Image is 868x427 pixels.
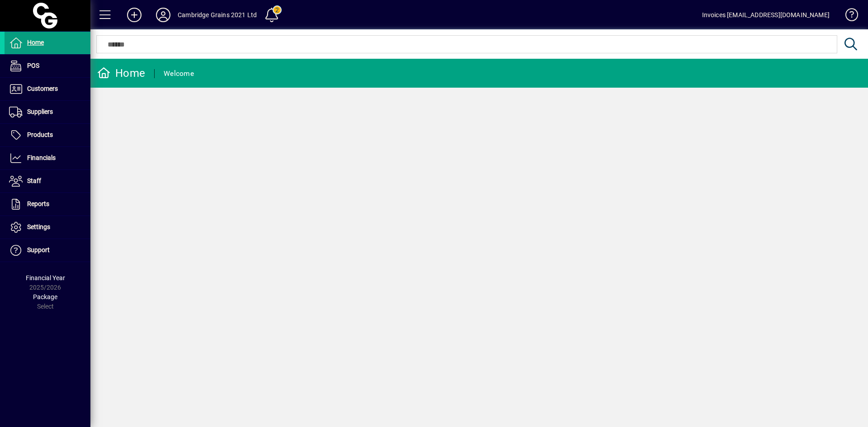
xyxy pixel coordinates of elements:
span: Package [33,293,57,300]
div: Home [97,66,145,80]
a: Products [5,124,90,146]
a: Settings [5,216,90,239]
a: Knowledge Base [839,2,857,31]
div: Welcome [164,66,194,81]
span: Products [27,131,53,138]
a: Financials [5,147,90,169]
span: POS [27,62,39,69]
span: Home [27,39,44,46]
a: Suppliers [5,101,90,123]
button: Add [120,7,149,23]
a: POS [5,55,90,77]
a: Customers [5,78,90,100]
span: Reports [27,200,49,207]
div: Invoices [EMAIL_ADDRESS][DOMAIN_NAME] [702,8,830,22]
button: Profile [149,7,178,23]
span: Financials [27,154,56,161]
div: Cambridge Grains 2021 Ltd [178,8,257,22]
a: Reports [5,193,90,216]
span: Settings [27,223,50,230]
span: Financial Year [26,274,65,282]
a: Staff [5,170,90,192]
span: Support [27,246,50,253]
a: Support [5,239,90,262]
span: Staff [27,177,41,184]
span: Customers [27,85,58,92]
span: Suppliers [27,108,53,115]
